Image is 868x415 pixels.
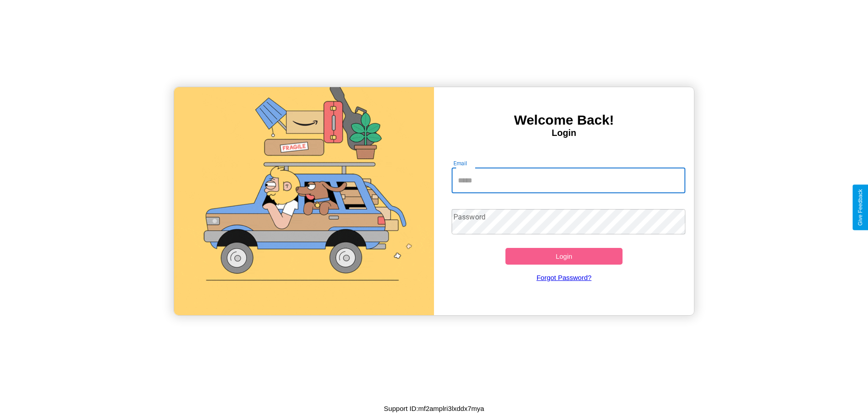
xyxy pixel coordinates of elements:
[434,128,694,138] h4: Login
[447,265,681,290] a: Forgot Password?
[505,248,623,265] button: Login
[434,112,694,128] h3: Welcome Back!
[174,87,434,315] img: gif
[384,402,484,415] p: Support ID: mf2amplri3lxddx7mya
[857,189,863,226] div: Give Feedback
[453,159,467,167] label: Email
